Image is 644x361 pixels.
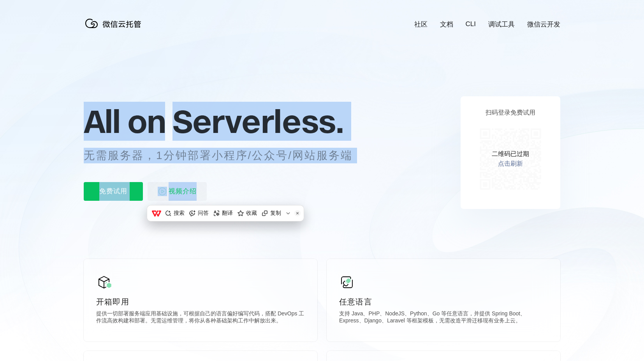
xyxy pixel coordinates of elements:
[339,310,548,326] p: 支持 Java、PHP、NodeJS、Python、Go 等任意语言，并提供 Spring Boot、Express、Django、Laravel 等框架模板，无需改造平滑迁移现有业务上云。
[466,20,476,28] a: CLI
[492,150,529,158] p: 二维码已过期
[84,16,146,31] img: 微信云托管
[158,187,167,196] img: video_play.svg
[84,102,165,141] span: All on
[488,20,515,29] a: 调试工具
[440,20,453,29] a: 文档
[84,182,143,201] p: 免费试用
[414,20,428,29] a: 社区
[96,296,305,307] p: 开箱即用
[169,182,197,201] span: 视频介绍
[84,26,146,32] a: 微信云托管
[527,20,560,29] a: 微信云开发
[339,296,548,307] p: 任意语言
[84,148,367,163] p: 无需服务器，1分钟部署小程序/公众号/网站服务端
[486,109,535,117] p: 扫码登录免费试用
[498,160,523,168] a: 点击刷新
[172,102,343,141] span: Serverless.
[96,310,305,326] p: 提供一切部署服务端应用基础设施，可根据自己的语言偏好编写代码，搭配 DevOps 工作流高效构建和部署。无需运维管理，将你从各种基础架构工作中解放出来。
